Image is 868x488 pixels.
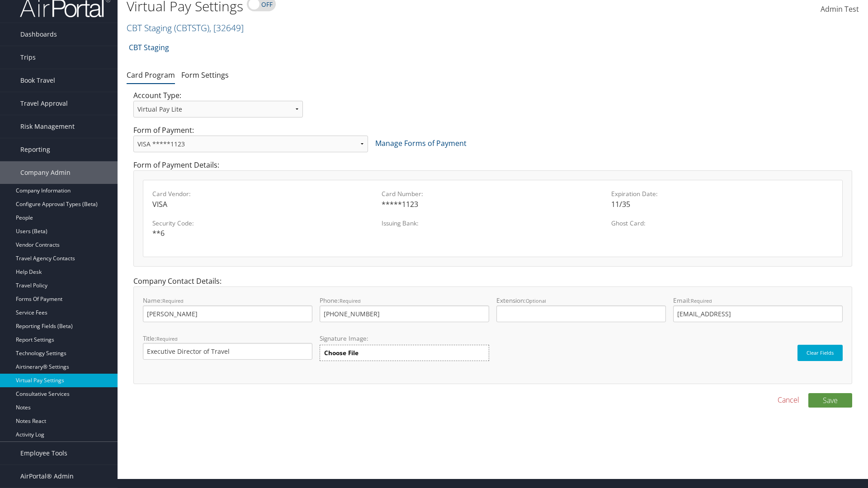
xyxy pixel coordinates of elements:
div: Form of Payment Details: [127,160,859,276]
input: Phone:Required [320,305,489,322]
label: Ghost Card: [611,219,833,228]
span: Dashboards [20,23,57,46]
small: Required [156,335,178,342]
span: Employee Tools [20,442,67,465]
div: Account Type: [127,90,310,125]
input: Extension:Optional [496,305,666,322]
input: Name:Required [143,305,312,322]
a: Form Settings [181,70,229,80]
a: CBT Staging [127,22,244,34]
label: Card Number: [382,189,604,198]
span: AirPortal® Admin [20,465,74,488]
label: Name: [143,296,312,322]
label: Choose File [320,345,489,361]
button: Clear Fields [797,345,843,361]
span: Reporting [20,138,50,161]
label: Card Vendor: [152,189,374,198]
a: Manage Forms of Payment [375,138,467,148]
span: Company Admin [20,161,71,184]
small: Required [691,297,712,304]
small: Optional [526,297,546,304]
button: Save [808,393,852,408]
label: Security Code: [152,219,374,228]
span: Risk Management [20,115,75,138]
div: Company Contact Details: [127,276,859,393]
label: Expiration Date: [611,189,833,198]
label: Issuing Bank: [382,219,604,228]
input: Email:Required [673,305,843,322]
a: Cancel [778,394,799,405]
label: Signature Image: [320,334,489,345]
input: Title:Required [143,343,312,360]
small: Required [340,297,361,304]
span: Travel Approval [20,92,68,115]
span: Trips [20,46,36,69]
div: 11/35 [611,199,833,210]
label: Extension: [496,296,666,322]
a: Card Program [127,70,175,80]
span: , [ 32649 ] [209,22,244,34]
label: Phone: [320,296,489,322]
label: Email: [673,296,843,322]
span: Book Travel [20,69,55,92]
div: VISA [152,199,374,210]
span: ( CBTSTG ) [174,22,209,34]
small: Required [162,297,184,304]
span: Admin Test [821,4,859,14]
label: Title: [143,334,312,360]
div: Form of Payment: [127,125,859,160]
a: CBT Staging [129,38,169,56]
